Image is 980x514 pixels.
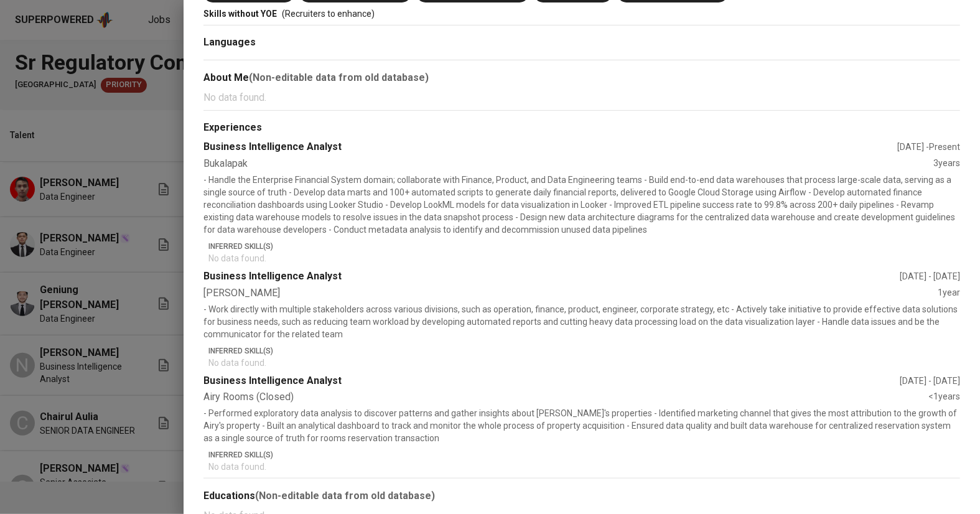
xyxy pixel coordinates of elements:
[208,241,960,252] p: Inferred Skill(s)
[255,490,435,502] b: (Non-editable data from old database)
[208,357,960,369] p: No data found.
[203,374,900,388] div: Business Intelligence Analyst
[203,157,933,171] div: Bukalapak
[203,269,900,284] div: Business Intelligence Analyst
[282,9,375,19] span: (Recruiters to enhance)
[203,9,277,19] span: Skills without YOE
[208,449,960,460] p: Inferred Skill(s)
[900,270,960,283] div: [DATE] - [DATE]
[203,90,960,105] p: No data found.
[208,345,960,357] p: Inferred Skill(s)
[203,407,960,444] p: - Performed exploratory data analysis to discover patterns and gather insights about [PERSON_NAME...
[938,286,960,301] div: 1 year
[897,141,960,153] div: [DATE] - Present
[203,303,960,340] p: - Work directly with multiple stakeholders across various divisions, such as operation, finance, ...
[203,70,960,85] div: About Me
[208,252,960,264] p: No data found.
[933,157,960,171] div: 3 years
[203,140,897,154] div: Business Intelligence Analyst
[203,35,960,50] div: Languages
[208,460,960,473] p: No data found.
[928,390,960,404] div: <1 years
[203,174,960,236] p: - Handle the Enterprise Financial System domain; collaborate with Finance, Product, and Data Engi...
[203,286,938,301] div: [PERSON_NAME]
[900,375,960,387] div: [DATE] - [DATE]
[203,390,928,404] div: Airy Rooms (Closed)
[203,488,960,503] div: Educations
[203,121,960,135] div: Experiences
[249,72,429,83] b: (Non-editable data from old database)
